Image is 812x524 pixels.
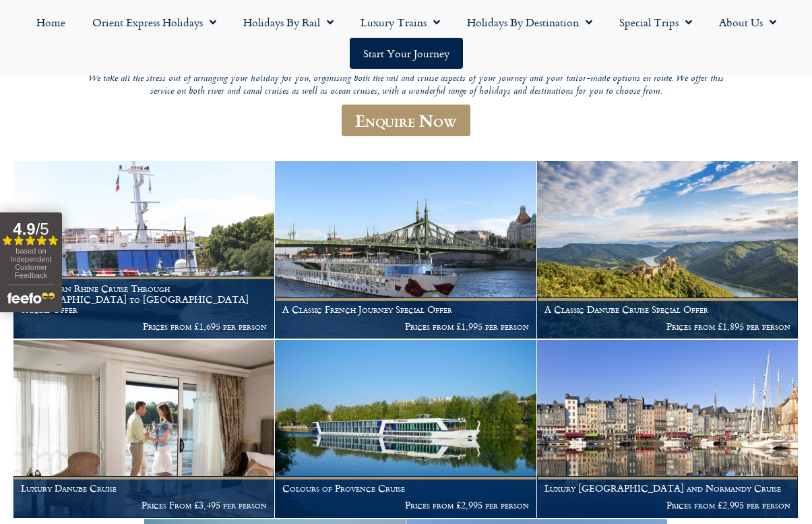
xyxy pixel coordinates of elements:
a: A Classic Danube Cruise Special Offer Prices from £1,895 per person [537,161,799,339]
p: Prices from £1,895 per person [544,321,790,332]
h1: Luxury [GEOGRAPHIC_DATA] and Normandy Cruise [544,483,790,494]
a: Holidays by Destination [454,7,606,38]
a: Enquire Now [342,105,470,136]
a: Start your Journey [350,38,463,69]
a: Holidays by Rail [230,7,347,38]
a: Luxury Trains [347,7,454,38]
a: Luxury [GEOGRAPHIC_DATA] and Normandy Cruise Prices from £2,995 per person [537,340,799,518]
h1: A Classic French Journey Special Offer [282,304,528,315]
a: Colours of Provence Cruise Prices from £2,995 per person [275,340,536,518]
h1: A Southern Rhine Cruise Through [GEOGRAPHIC_DATA] to [GEOGRAPHIC_DATA] Special Offer [21,283,267,315]
a: Luxury Danube Cruise Prices From £3,495 per person [13,340,275,518]
h1: Luxury Danube Cruise [21,483,267,494]
p: Prices from £2,995 per person [282,500,528,511]
a: Special Trips [606,7,706,38]
p: We take all the stress out of arranging your holiday for you, organising both the rail and cruise... [83,73,730,98]
p: Prices From £3,495 per person [21,500,267,511]
p: Prices from £1,695 per person [21,321,267,332]
a: Orient Express Holidays [79,7,230,38]
h1: Colours of Provence Cruise [282,483,528,494]
h1: A Classic Danube Cruise Special Offer [544,304,790,315]
nav: Menu [7,7,805,69]
a: A Southern Rhine Cruise Through [GEOGRAPHIC_DATA] to [GEOGRAPHIC_DATA] Special Offer Prices from ... [13,161,275,339]
a: About Us [706,7,790,38]
a: Home [23,7,79,38]
p: Prices from £1,995 per person [282,321,528,332]
a: A Classic French Journey Special Offer Prices from £1,995 per person [275,161,536,339]
p: Prices from £2,995 per person [544,500,790,511]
